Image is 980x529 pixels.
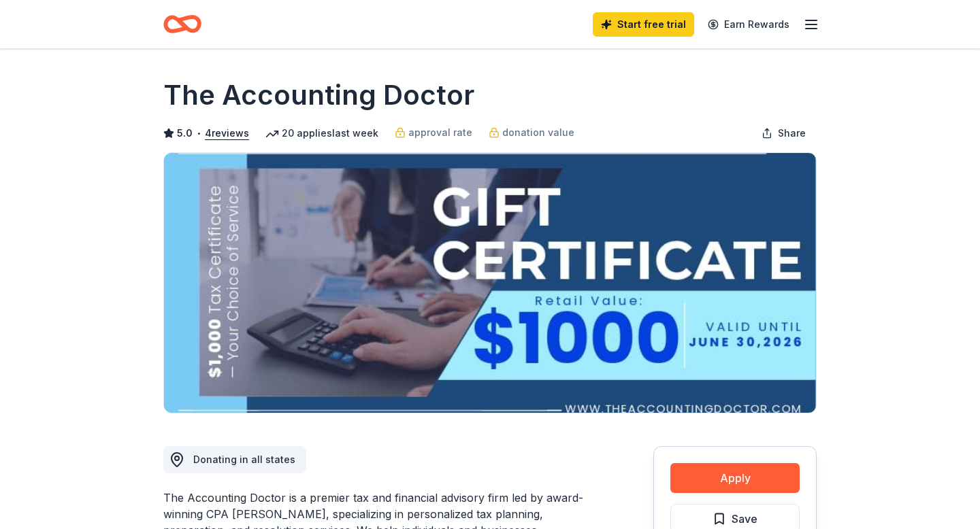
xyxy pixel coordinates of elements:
a: approval rate [395,124,472,141]
a: Home [163,8,201,40]
span: 5.0 [177,125,193,141]
a: donation value [489,124,574,141]
div: 20 applies last week [265,125,378,141]
span: donation value [502,124,574,141]
span: approval rate [408,124,472,141]
span: Share [778,125,806,141]
button: Apply [670,463,800,493]
img: Image for The Accounting Doctor [164,153,816,413]
span: Save [732,510,757,528]
span: • [197,128,201,139]
button: Share [751,120,817,147]
a: Earn Rewards [700,12,798,37]
button: 4reviews [205,125,249,141]
a: Start free trial [593,12,694,37]
h1: The Accounting Doctor [163,76,474,114]
span: Donating in all states [193,454,295,465]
